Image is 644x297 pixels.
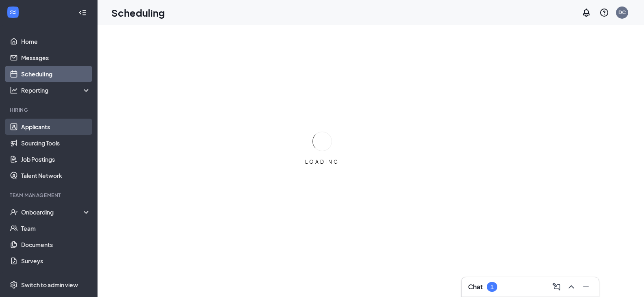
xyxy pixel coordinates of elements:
[599,8,609,17] svg: QuestionInfo
[21,119,91,135] a: Applicants
[565,280,578,293] button: ChevronUp
[21,253,91,269] a: Surveys
[21,66,91,82] a: Scheduling
[111,6,165,20] h1: Scheduling
[10,106,89,113] div: Hiring
[21,208,84,216] div: Onboarding
[10,192,89,199] div: Team Management
[21,50,91,66] a: Messages
[9,8,17,16] svg: WorkstreamLogo
[468,282,483,291] h3: Chat
[21,135,91,151] a: Sourcing Tools
[78,9,87,17] svg: Collapse
[21,281,78,289] div: Switch to admin view
[618,9,626,16] div: DC
[581,282,591,292] svg: Minimize
[550,280,563,293] button: ComposeMessage
[566,282,576,292] svg: ChevronUp
[10,281,18,289] svg: Settings
[21,236,91,253] a: Documents
[21,86,91,94] div: Reporting
[21,33,91,50] a: Home
[21,167,91,184] a: Talent Network
[490,284,494,290] div: 1
[21,151,91,167] a: Job Postings
[579,280,592,293] button: Minimize
[552,282,562,292] svg: ComposeMessage
[21,220,91,236] a: Team
[10,86,18,94] svg: Analysis
[581,8,591,17] svg: Notifications
[10,208,18,216] svg: UserCheck
[302,158,343,165] div: LOADING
